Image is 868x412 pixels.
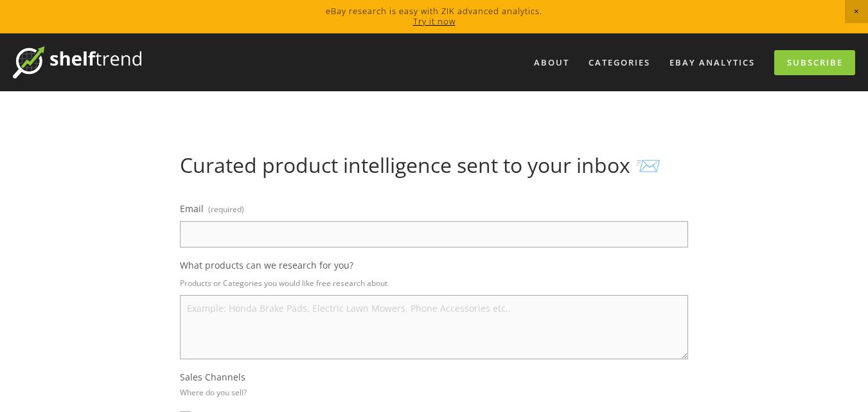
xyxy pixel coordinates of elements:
img: ShelfTrend [13,46,141,78]
a: eBay Analytics [661,52,763,73]
span: Sales Channels [180,371,245,383]
div: Categories [580,52,659,73]
a: Try it now [413,15,456,27]
a: About [526,52,578,73]
p: Products or Categories you would like free research about [180,274,688,292]
a: Subscribe [774,50,855,75]
span: What products can we research for you? [180,259,353,271]
span: Email [180,202,204,215]
span: (required) [208,200,244,219]
p: Where do you sell? [180,383,247,402]
h1: Curated product intelligence sent to your inbox 📨 [180,153,688,177]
